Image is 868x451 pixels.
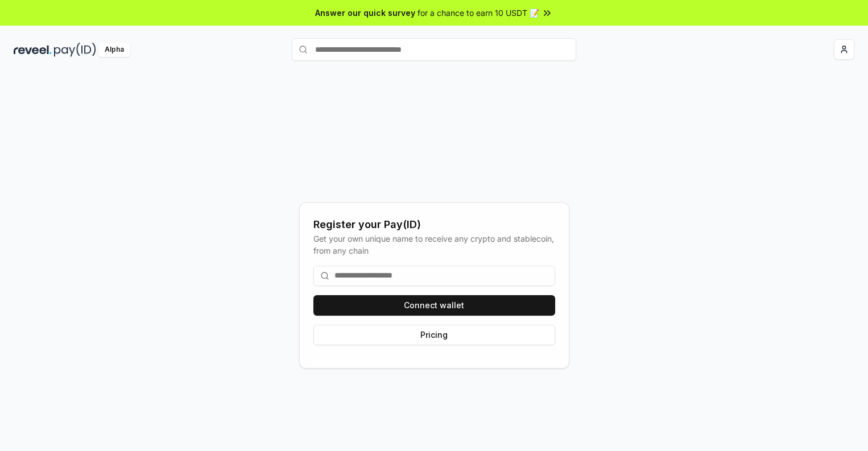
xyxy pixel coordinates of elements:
span: for a chance to earn 10 USDT 📝 [418,7,539,19]
img: reveel_dark [14,43,52,57]
img: pay_id [54,43,96,57]
div: Get your own unique name to receive any crypto and stablecoin, from any chain [313,233,555,256]
div: Alpha [98,43,130,57]
button: Connect wallet [313,295,555,316]
span: Answer our quick survey [315,7,415,19]
button: Pricing [313,325,555,345]
div: Register your Pay(ID) [313,217,555,233]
